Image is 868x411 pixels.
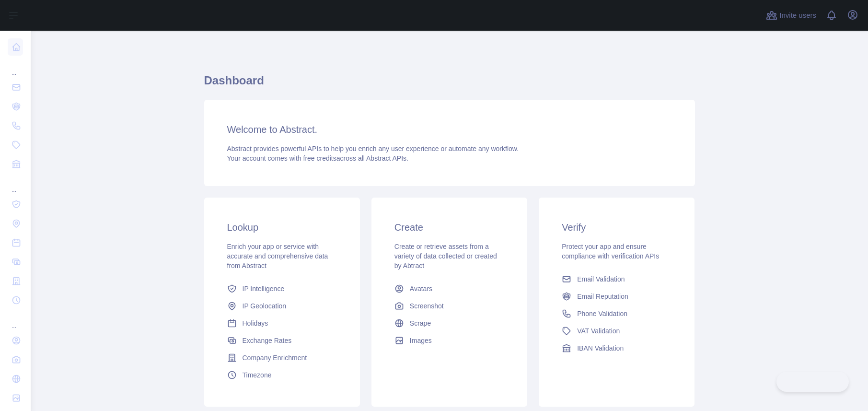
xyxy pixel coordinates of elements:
[243,336,292,345] span: Exchange Rates
[558,288,675,305] a: Email Reputation
[227,154,408,162] span: Your account comes with across all Abstract APIs.
[410,301,444,311] span: Screenshot
[223,280,341,297] a: IP Intelligence
[410,336,432,345] span: Images
[243,301,287,311] span: IP Geolocation
[577,292,628,301] span: Email Reputation
[410,284,432,294] span: Avatars
[303,154,336,162] span: free credits
[243,370,272,380] span: Timezone
[779,10,816,21] span: Invite users
[243,353,307,363] span: Company Enrichment
[394,221,504,234] h3: Create
[577,343,624,353] span: IBAN Validation
[577,326,620,336] span: VAT Validation
[562,243,659,260] span: Protect your app and ensure compliance with verification APIs
[577,274,625,284] span: Email Validation
[558,340,675,357] a: IBAN Validation
[8,311,23,330] div: ...
[223,349,341,366] a: Company Enrichment
[227,145,519,153] span: Abstract provides powerful APIs to help you enrich any user experience or automate any workflow.
[227,221,337,234] h3: Lookup
[764,8,818,23] button: Invite users
[223,315,341,332] a: Holidays
[776,372,849,392] iframe: Toggle Customer Support
[8,175,23,194] div: ...
[558,322,675,340] a: VAT Validation
[204,73,695,96] h1: Dashboard
[391,332,508,349] a: Images
[391,280,508,297] a: Avatars
[577,309,627,318] span: Phone Validation
[391,315,508,332] a: Scrape
[223,332,341,349] a: Exchange Rates
[562,221,671,234] h3: Verify
[243,318,268,328] span: Holidays
[394,243,497,270] span: Create or retrieve assets from a variety of data collected or created by Abtract
[243,284,285,294] span: IP Intelligence
[558,270,675,288] a: Email Validation
[223,366,341,384] a: Timezone
[410,318,431,328] span: Scrape
[8,58,23,77] div: ...
[227,123,672,136] h3: Welcome to Abstract.
[391,297,508,315] a: Screenshot
[558,305,675,322] a: Phone Validation
[227,243,328,270] span: Enrich your app or service with accurate and comprehensive data from Abstract
[223,297,341,315] a: IP Geolocation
